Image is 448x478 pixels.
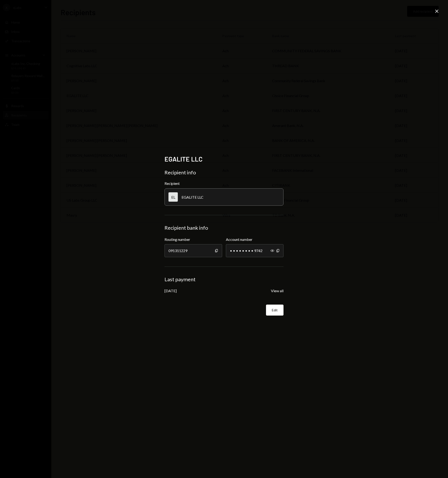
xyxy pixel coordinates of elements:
[168,192,178,202] div: EL
[226,237,283,242] label: Account number
[164,155,283,164] h2: EGALITE LLC
[266,305,283,316] button: Edit
[164,244,222,257] div: 091311229
[226,244,283,257] div: • • • • • • • • 9742
[164,276,283,283] div: Last payment
[182,195,203,199] div: EGALITE LLC
[164,288,177,293] div: [DATE]
[164,169,283,176] div: Recipient info
[271,288,283,293] button: View all
[164,225,283,231] div: Recipient bank info
[164,237,222,242] label: Routing number
[164,181,283,186] div: Recipient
